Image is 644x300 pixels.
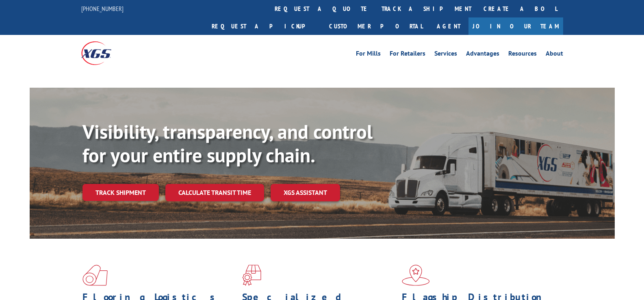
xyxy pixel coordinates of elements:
a: XGS ASSISTANT [271,184,340,201]
img: xgs-icon-total-supply-chain-intelligence-red [82,265,108,286]
img: xgs-icon-flagship-distribution-model-red [402,265,430,286]
a: Customer Portal [323,17,429,35]
a: Join Our Team [468,17,563,35]
img: xgs-icon-focused-on-flooring-red [242,265,261,286]
a: Advantages [466,50,499,59]
a: Agent [429,17,468,35]
a: Request a pickup [206,17,323,35]
a: Track shipment [82,184,159,201]
a: For Mills [356,50,381,59]
a: Resources [508,50,537,59]
a: Services [434,50,457,59]
a: About [546,50,563,59]
a: For Retailers [390,50,425,59]
b: Visibility, transparency, and control for your entire supply chain. [82,119,373,168]
a: [PHONE_NUMBER] [81,4,124,13]
a: Calculate transit time [165,184,264,201]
